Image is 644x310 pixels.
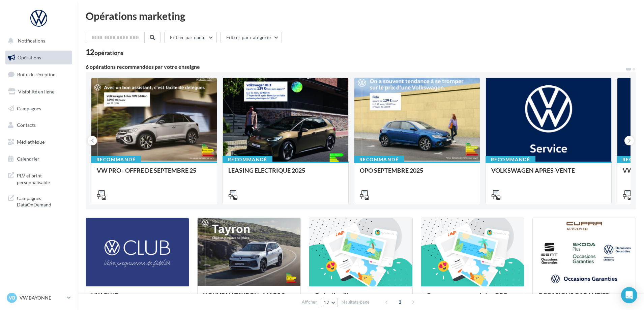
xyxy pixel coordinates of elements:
a: Campagnes [4,102,74,116]
span: Afficher [302,299,317,305]
span: Notifications [18,38,45,44]
div: Recommandé [223,156,272,163]
div: Recommandé [486,156,535,163]
div: OPO SEPTEMBRE 2025 [360,167,474,180]
button: Notifications [4,34,71,48]
button: Filtrer par canal [164,32,217,43]
div: Opération libre [315,292,407,305]
div: VW PRO - OFFRE DE SEPTEMBRE 25 [97,167,211,180]
span: Opérations [18,55,41,60]
span: Visibilité en ligne [18,89,54,94]
span: Contacts [17,122,36,128]
a: Boîte de réception [4,67,74,82]
div: Recommandé [354,156,404,163]
a: Campagnes DataOnDemand [4,191,74,211]
a: Opérations [4,51,74,65]
a: Calendrier [4,152,74,166]
div: OCCASIONS GARANTIES [538,292,630,305]
span: Boîte de réception [17,72,56,77]
span: PLV et print personnalisable [17,171,69,186]
div: VW CLUB [91,292,183,305]
div: opérations [94,50,123,56]
div: VOLKSWAGEN APRES-VENTE [491,167,606,180]
div: NOUVEAU TAYRON - MARS 2025 [203,292,295,305]
span: 12 [324,300,329,305]
div: Campagnes sponsorisées OPO [427,292,519,305]
p: VW BAYONNE [20,294,64,301]
button: 12 [321,298,338,307]
button: Filtrer par catégorie [221,32,282,43]
div: Open Intercom Messenger [621,287,637,303]
div: Opérations marketing [86,11,636,21]
span: Calendrier [17,156,39,162]
span: 1 [394,297,405,307]
span: Campagnes DataOnDemand [17,194,69,208]
span: Campagnes [17,105,41,111]
a: PLV et print personnalisable [4,168,74,188]
a: Médiathèque [4,135,74,149]
a: Visibilité en ligne [4,85,74,99]
a: VB VW BAYONNE [5,291,72,304]
div: Recommandé [91,156,141,163]
a: Contacts [4,118,74,132]
span: VB [9,294,15,301]
div: 12 [86,49,123,56]
span: Médiathèque [17,139,45,145]
span: résultats/page [342,299,370,305]
div: 6 opérations recommandées par votre enseigne [86,64,625,69]
div: LEASING ÉLECTRIQUE 2025 [228,167,343,180]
